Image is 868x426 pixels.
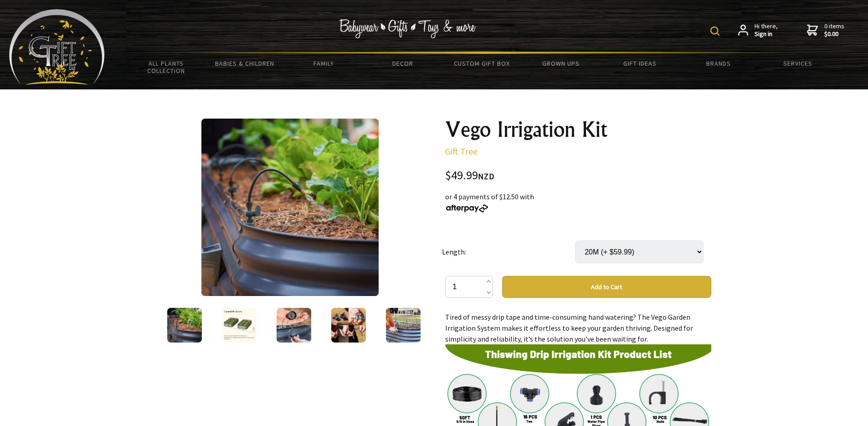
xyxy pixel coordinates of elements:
[445,119,711,140] h1: Vego Irrigation Kit
[222,308,257,343] img: Vego Irrigation Kit
[755,22,778,38] span: Hi there,
[710,26,719,36] img: product search
[824,22,844,38] span: 0 items
[442,228,575,276] td: Length:
[445,204,489,213] img: Afterpay
[277,308,311,343] img: Vego Irrigation Kit
[521,54,600,73] a: Grown Ups
[284,54,363,73] a: Family
[9,9,105,85] img: Babyware - Gifts - Toys and more...
[478,171,494,182] span: NZD
[758,54,837,73] a: Services
[738,22,778,38] a: Hi there,Sign in
[442,54,521,73] a: Custom Gift Box
[502,276,711,298] button: Add to Cart
[127,54,205,80] a: All Plants Collection
[824,30,844,38] strong: $0.00
[386,308,421,343] img: Vego Irrigation Kit
[331,308,366,343] img: Vego Irrigation Kit
[339,19,476,38] img: Babywear - Gifts - Toys & more
[445,145,478,157] a: Gift Tree
[445,170,711,182] div: $49.99
[205,54,284,73] a: Babies & Children
[363,54,442,73] a: Decor
[167,308,202,343] img: Vego Irrigation Kit
[445,191,711,213] div: or 4 payments of $12.50 with
[755,30,778,38] strong: Sign in
[679,54,758,73] a: Brands
[807,22,844,38] a: 0 items$0.00
[600,54,679,73] a: Gift Ideas
[201,119,379,296] img: Vego Irrigation Kit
